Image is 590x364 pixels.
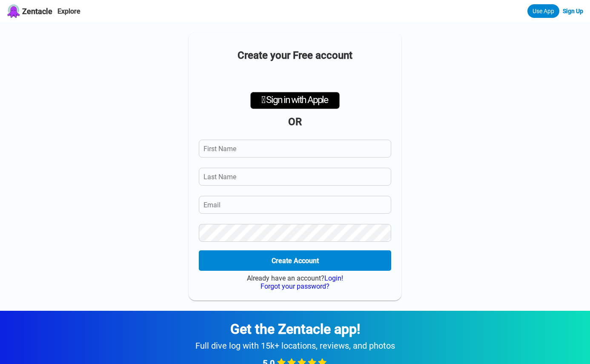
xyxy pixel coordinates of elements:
[199,49,391,61] h1: Create your Free account
[199,196,391,214] input: Email
[250,92,340,109] div: Sign in with Apple
[199,274,391,282] div: Already have an account?
[22,7,52,16] span: Zentacle
[199,168,391,186] input: Last Name
[7,4,20,18] img: Zentacle logo
[199,140,391,158] input: First Name
[261,282,329,290] a: Forgot your password?
[10,341,580,351] div: Full dive log with 15k+ locations, reviews, and photos
[324,274,343,282] a: Login!
[199,250,391,271] button: Create Account
[10,321,580,337] div: Get the Zentacle app!
[57,7,80,15] a: Explore
[527,4,559,18] a: Use App
[563,8,583,14] a: Sign Up
[252,67,338,86] iframe: Pulsante Accedi con Google
[7,4,52,18] a: Zentacle logoZentacle
[199,116,391,128] div: OR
